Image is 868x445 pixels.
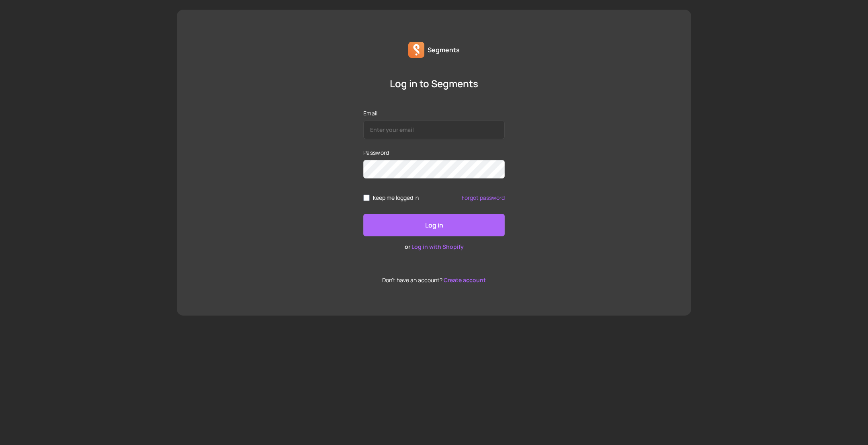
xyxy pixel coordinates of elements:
[363,195,370,201] input: remember me
[363,77,505,90] p: Log in to Segments
[363,214,505,236] button: Log in
[444,276,486,284] a: Create account
[425,220,443,230] p: Log in
[373,195,419,201] span: keep me logged in
[428,45,460,55] p: Segments
[363,149,505,157] label: Password
[363,243,505,251] p: or
[363,109,505,117] label: Email
[363,121,505,139] input: Email
[411,243,464,250] a: Log in with Shopify
[363,277,505,283] p: Don't have an account?
[363,160,505,178] input: Password
[462,195,505,201] a: Forgot password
